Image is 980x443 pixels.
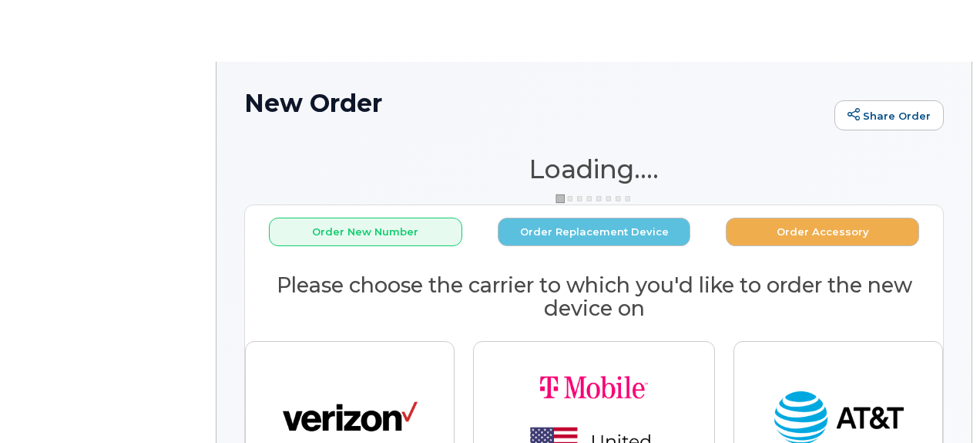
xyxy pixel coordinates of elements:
[244,90,827,117] h1: New Order
[555,193,633,205] img: ajax-loader-3a6953c30dc77f0bf724df975f13086db4f4c1262e45940f03d1251963f1bf2e.gif
[834,100,944,131] a: Share Order
[244,155,944,183] h1: Loading....
[269,218,462,246] button: Order New Number
[726,218,919,246] button: Order Accessory
[498,218,691,246] button: Order Replacement Device
[245,274,943,320] h2: Please choose the carrier to which you'd like to order the new device on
